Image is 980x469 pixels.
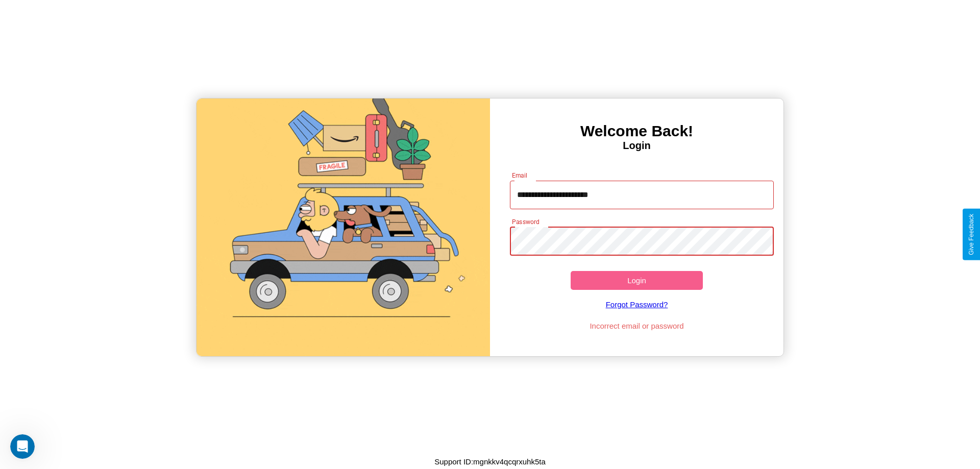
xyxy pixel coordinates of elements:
a: Forgot Password? [505,290,769,319]
h4: Login [490,140,783,152]
p: Support ID: mgnkkv4qcqrxuhk5ta [434,455,546,468]
label: Email [512,171,528,180]
img: gif [197,98,490,356]
div: Give Feedback [968,214,975,255]
label: Password [512,217,539,226]
h3: Welcome Back! [490,122,783,140]
p: Incorrect email or password [505,319,769,333]
iframe: Intercom live chat [10,434,35,459]
button: Login [571,271,703,290]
